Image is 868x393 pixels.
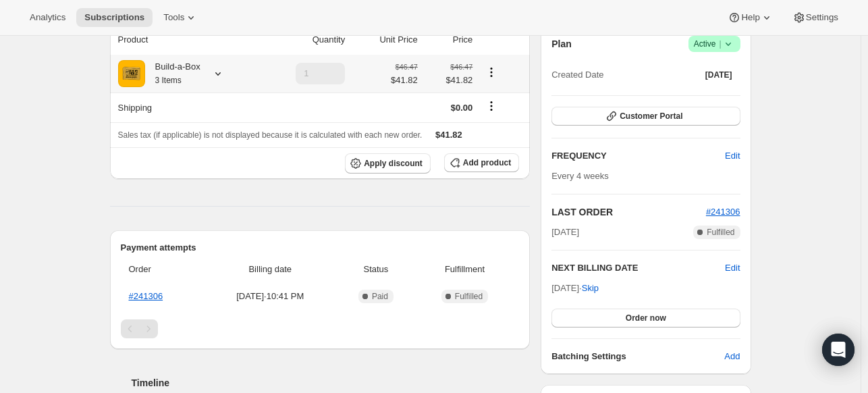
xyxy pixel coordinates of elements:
[121,241,520,255] h2: Payment attempts
[725,149,740,163] span: Edit
[705,70,732,80] span: [DATE]
[806,12,838,23] span: Settings
[121,319,520,338] nav: Pagination
[121,255,203,284] th: Order
[694,37,735,51] span: Active
[450,63,472,71] small: $46.47
[145,60,200,87] div: Build-a-Box
[725,261,740,275] button: Edit
[155,76,182,85] small: 3 Items
[110,93,259,122] th: Shipping
[706,207,740,217] a: #241306
[422,25,477,55] th: Price
[345,153,431,174] button: Apply discount
[626,313,666,323] span: Order now
[463,157,511,168] span: Add product
[30,12,65,23] span: Analytics
[551,226,579,239] span: [DATE]
[551,149,725,163] h2: FREQUENCY
[22,8,74,27] button: Analytics
[132,376,531,390] h2: Timeline
[444,153,519,172] button: Add product
[551,107,740,126] button: Customer Portal
[129,291,163,301] a: #241306
[720,8,781,27] button: Help
[551,309,740,327] button: Order now
[551,68,603,82] span: Created Date
[155,8,206,27] button: Tools
[784,8,846,27] button: Settings
[76,8,153,27] button: Subscriptions
[372,291,388,302] span: Paid
[551,261,725,275] h2: NEXT BILLING DATE
[551,205,706,219] h2: LAST ORDER
[620,111,682,122] span: Customer Portal
[418,263,511,276] span: Fulfillment
[574,278,607,299] button: Skip
[110,25,259,55] th: Product
[435,130,462,140] span: $41.82
[697,65,740,84] button: [DATE]
[349,25,422,55] th: Unit Price
[342,263,410,276] span: Status
[364,158,423,169] span: Apply discount
[259,25,349,55] th: Quantity
[481,99,502,113] button: Shipping actions
[551,283,599,293] span: [DATE] ·
[207,263,334,276] span: Billing date
[582,282,599,295] span: Skip
[481,65,502,80] button: Product actions
[118,60,145,87] img: product img
[451,103,473,113] span: $0.00
[551,37,572,51] h2: Plan
[707,227,734,238] span: Fulfilled
[84,12,144,23] span: Subscriptions
[426,74,473,87] span: $41.82
[741,12,759,23] span: Help
[207,290,334,303] span: [DATE] · 10:41 PM
[716,346,748,367] button: Add
[822,334,855,366] div: Open Intercom Messenger
[118,130,423,140] span: Sales tax (if applicable) is not displayed because it is calculated with each new order.
[551,350,724,363] h6: Batching Settings
[719,38,721,49] span: |
[391,74,418,87] span: $41.82
[706,205,740,219] button: #241306
[163,12,184,23] span: Tools
[396,63,418,71] small: $46.47
[724,350,740,363] span: Add
[717,145,748,167] button: Edit
[551,171,609,181] span: Every 4 weeks
[455,291,483,302] span: Fulfilled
